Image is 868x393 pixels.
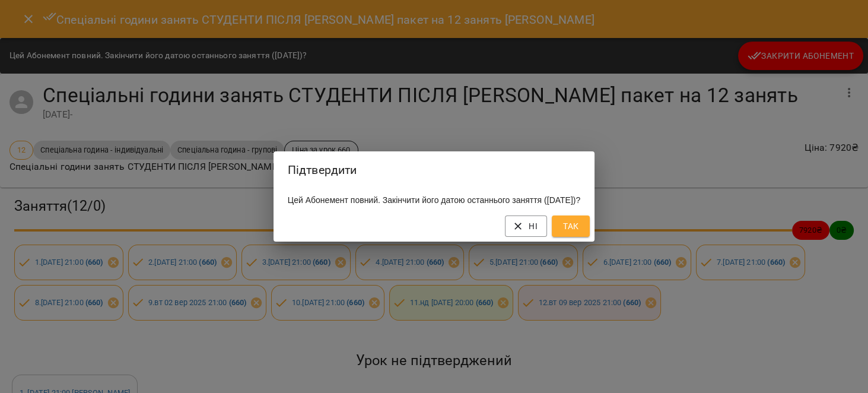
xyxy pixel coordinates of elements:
[505,215,547,237] button: Ні
[274,189,594,211] div: Цей Абонемент повний. Закінчити його датою останнього заняття ([DATE])?
[561,219,580,233] span: Так
[552,215,590,237] button: Так
[514,219,538,233] span: Ні
[288,161,580,179] h2: Підтвердити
